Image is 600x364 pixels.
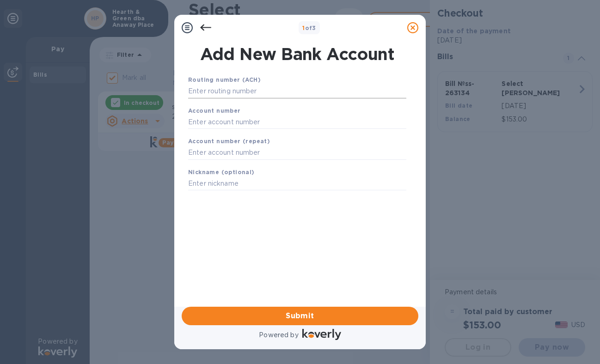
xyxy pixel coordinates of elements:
[302,329,341,340] img: Logo
[188,107,241,114] b: Account number
[259,330,298,340] p: Powered by
[188,115,406,129] input: Enter account number
[189,310,411,322] span: Submit
[183,44,412,64] h1: Add New Bank Account
[188,146,406,160] input: Enter account number
[188,76,261,83] b: Routing number (ACH)
[182,307,418,325] button: Submit
[188,169,255,176] b: Nickname (optional)
[188,85,406,98] input: Enter routing number
[188,138,270,145] b: Account number (repeat)
[188,177,406,191] input: Enter nickname
[302,24,305,31] span: 1
[302,24,316,31] b: of 3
